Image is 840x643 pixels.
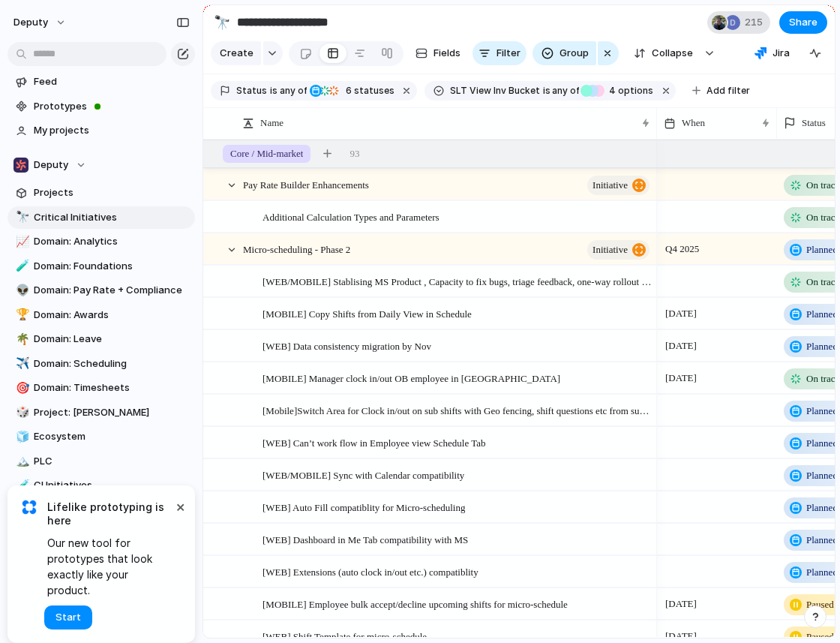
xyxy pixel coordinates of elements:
span: Add filter [706,84,750,98]
a: 🔭Critical Initiatives [7,206,195,229]
div: 🎯 [16,380,26,397]
span: any of [277,84,307,98]
a: My projects [7,119,195,142]
span: [DATE] [661,337,700,355]
span: [WEB] Can’t work flow in Employee view Schedule Tab [262,434,486,451]
span: Fields [433,46,460,61]
button: 🎲 [13,405,28,420]
span: options [604,84,653,98]
a: Feed [7,71,195,93]
a: Projects [7,182,195,204]
span: Planned [806,436,838,451]
button: isany of [267,83,310,99]
span: Our new tool for prototypes that look exactly like your product. [47,535,172,598]
span: 93 [349,146,359,161]
button: 4 options [580,83,656,99]
div: 🌴 [16,331,26,348]
div: 🔭 [214,12,230,32]
span: [MOBILE] Copy Shifts from Daily View in Schedule [262,305,472,322]
button: Share [779,11,827,34]
span: [WEB] Extensions (auto clock in/out etc.) compatiblity [262,563,478,580]
span: On track [806,371,840,386]
button: 6 statuses [308,83,397,99]
button: Collapse [625,41,700,65]
div: 🧪 [16,477,26,494]
button: 🎯 [13,380,28,395]
div: 📈Domain: Analytics [7,230,195,253]
a: 🏆Domain: Awards [7,304,195,326]
span: Domain: Scheduling [34,356,190,371]
button: initiative [587,176,649,195]
button: Jira [748,42,796,65]
a: 🧪Domain: Foundations [7,255,195,278]
span: When [682,116,705,131]
span: CI Initiatives [34,478,190,493]
a: 👽Domain: Pay Rate + Compliance [7,279,195,302]
span: [WEB] Dashboard in Me Tab compatibility with MS [262,530,468,548]
span: Ecosystem [34,429,190,444]
span: Status [236,84,267,98]
button: ✈️ [13,356,28,371]
span: initiative [592,239,628,260]
span: Planned [806,500,838,515]
span: 6 [341,85,354,96]
span: Filter [496,46,520,61]
div: 🧪 [16,257,26,275]
a: 🏔️PLC [7,450,195,473]
span: SLT View Inv Bucket [450,84,540,98]
span: Additional Calculation Types and Parameters [262,208,439,225]
span: Paused [806,597,834,612]
span: statuses [341,84,394,98]
div: 🎯Domain: Timesheets [7,377,195,399]
span: Domain: Analytics [34,234,190,249]
span: [DATE] [661,369,700,387]
span: Name [260,116,283,131]
span: [DATE] [661,305,700,323]
span: Core / Mid-market [230,146,303,161]
span: Micro-scheduling - Phase 2 [243,240,350,257]
button: 🌴 [13,332,28,347]
button: 📈 [13,234,28,249]
span: Prototypes [34,99,190,114]
button: 🧪 [13,478,28,493]
span: Planned [806,339,838,354]
button: 🔭 [13,210,28,225]
span: any of [550,84,580,98]
span: [DATE] [661,595,700,613]
div: ✈️ [16,355,26,372]
span: Status [802,116,826,131]
span: [WEB] Data consistency migration by Nov [262,337,431,354]
button: 🧪 [13,259,28,274]
button: Create [211,41,261,65]
span: Share [789,15,817,30]
div: 📈 [16,233,26,251]
span: [WEB/MOBILE] Stablising MS Product , Capacity to fix bugs, triage feedback, one-way rollout etc. [262,272,652,290]
button: Filter [472,41,526,65]
span: Create [220,46,253,61]
span: Start [55,610,81,625]
span: On track [806,210,840,225]
a: 🌴Domain: Leave [7,328,195,350]
span: Lifelike prototyping is here [47,500,172,527]
a: 🎲Project: [PERSON_NAME] [7,401,195,424]
div: 👽 [16,282,26,299]
button: Add filter [683,80,759,101]
span: PLC [34,454,190,469]
span: Domain: Foundations [34,259,190,274]
span: Planned [806,404,838,419]
span: My projects [34,123,190,138]
span: Critical Initiatives [34,210,190,225]
div: ✈️Domain: Scheduling [7,353,195,375]
span: [MOBILE] Manager clock in/out OB employee in [GEOGRAPHIC_DATA] [262,369,560,386]
a: 🧪CI Initiatives [7,474,195,497]
span: Domain: Timesheets [34,380,190,395]
div: 🎲 [16,404,26,421]
button: initiative [587,240,649,260]
span: On track [806,275,840,290]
